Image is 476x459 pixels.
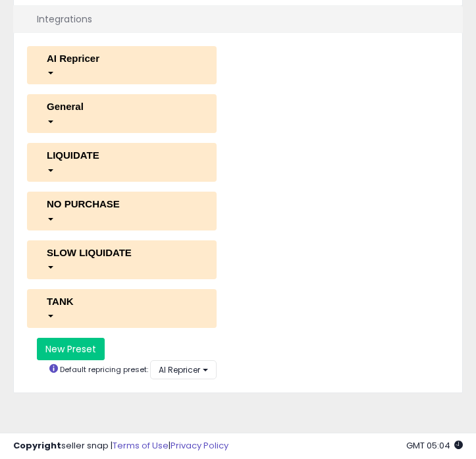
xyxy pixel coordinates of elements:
button: NO PURCHASE [27,192,217,230]
div: TANK [37,294,207,308]
span: 2025-08-13 05:04 GMT [406,439,463,452]
a: Terms of Use [113,439,169,452]
a: Privacy Policy [171,439,228,452]
div: seller snap | | [13,440,228,452]
span: AI Repricer [159,364,200,375]
strong: Copyright [13,439,61,452]
button: AI Repricer [27,46,217,85]
button: General [27,94,217,133]
div: General [37,99,207,113]
small: Default repricing preset: [60,364,148,375]
div: AI Repricer [37,51,207,65]
button: SLOW LIQUIDATE [27,240,217,279]
div: NO PURCHASE [37,197,207,211]
div: LIQUIDATE [37,148,207,162]
button: New Preset [37,338,105,360]
button: LIQUIDATE [27,143,217,182]
button: AI Repricer [150,360,217,379]
button: TANK [27,289,217,328]
div: SLOW LIQUIDATE [37,246,207,259]
a: Integrations [13,5,462,33]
